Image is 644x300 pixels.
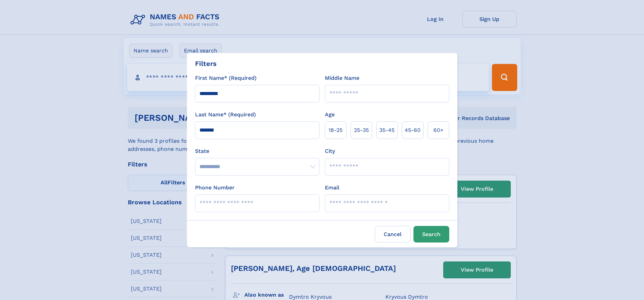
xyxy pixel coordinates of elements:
span: 18‑25 [329,126,342,134]
span: 60+ [433,126,444,134]
label: City [325,147,335,155]
label: Last Name* (Required) [195,111,256,119]
label: State [195,147,319,155]
label: First Name* (Required) [195,74,257,82]
label: Age [325,111,335,119]
label: Middle Name [325,74,359,82]
label: Phone Number [195,184,235,192]
span: 25‑35 [354,126,369,134]
span: 45‑60 [405,126,421,134]
label: Email [325,184,339,192]
span: 35‑45 [379,126,395,134]
button: Search [413,226,449,243]
div: Filters [195,59,217,69]
label: Cancel [375,226,411,243]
